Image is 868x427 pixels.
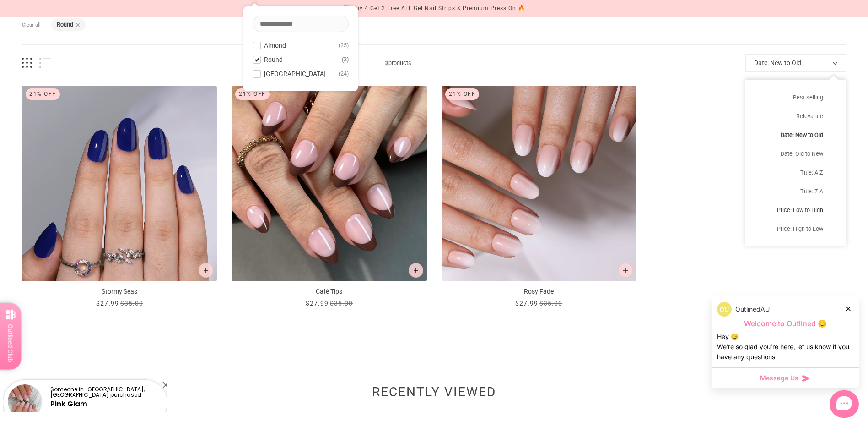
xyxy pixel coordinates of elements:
button: Add to cart [199,263,213,278]
button: Grid view [22,58,32,68]
button: Date: Old to New [745,144,846,163]
p: OutlinedAU [735,304,770,314]
span: [GEOGRAPHIC_DATA] [264,70,326,77]
b: Round [57,21,73,28]
span: $35.00 [539,300,562,307]
a: Café Tips [232,86,426,308]
button: List view [39,58,51,68]
button: Title: Z-A [745,182,846,201]
p: Stormy Seas [22,287,217,296]
p: Someone in [GEOGRAPHIC_DATA], [GEOGRAPHIC_DATA] purchased [50,387,159,398]
div: 21% Off [235,88,270,100]
span: $35.00 [330,300,353,307]
div: 🎉 Buy 4 Get 2 Free ALL Gel Nail Strips & Premium Press On 🔥 [343,4,525,13]
p: Café Tips [232,287,426,296]
span: 3 [342,54,349,65]
button: Add to cart [409,263,423,278]
b: 3 [385,60,388,66]
button: Add to cart [618,263,633,278]
button: Price: High to Low [745,219,846,238]
button: Price: Low to High [745,201,846,219]
span: Almond [264,42,286,49]
p: Rosy Fade [442,287,636,296]
span: Message Us [760,373,798,383]
img: data:image/png;base64,iVBORw0KGgoAAAANSUhEUgAAACQAAAAkCAYAAADhAJiYAAACJklEQVR4AexUO28TQRice/mFQxI... [717,302,732,317]
button: Best selling [745,88,846,107]
p: Welcome to Outlined 😊 [717,319,853,328]
span: $27.99 [515,300,538,307]
span: $35.00 [120,300,143,307]
button: Round [57,22,73,28]
a: Stormy Seas [22,86,217,308]
a: Pink Glam [50,399,87,409]
span: $27.99 [96,300,119,307]
div: Hey 😊 We‘re so glad you’re here, let us know if you have any questions. [717,332,853,362]
button: Date: New to Old [745,54,846,72]
div: 21% Off [445,88,480,100]
span: 24 [339,68,349,79]
button: Round 3 [253,54,349,65]
span: 25 [339,40,349,51]
button: Clear all filters [22,18,41,32]
h2: Recently viewed [22,389,846,400]
button: Title: A-Z [745,163,846,182]
button: Date: New to Old [745,126,846,144]
span: Round [264,56,283,63]
a: Rosy Fade [442,86,636,308]
button: Relevance [745,107,846,126]
span: $27.99 [306,300,329,307]
div: 21% Off [26,88,60,100]
button: [GEOGRAPHIC_DATA] 24 [253,68,349,79]
button: Almond 25 [253,40,349,51]
span: products [51,58,745,68]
